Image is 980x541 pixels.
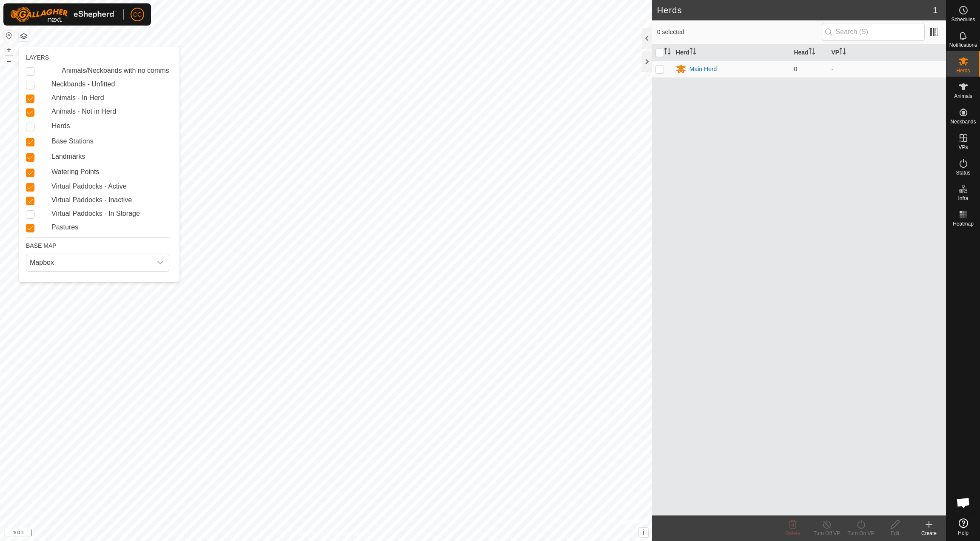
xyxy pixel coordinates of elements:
[51,209,140,219] label: Virtual Paddocks - In Storage
[958,530,969,535] span: Help
[689,65,717,74] div: Main Herd
[839,49,846,56] p-sorticon: Activate to sort
[809,49,815,56] p-sorticon: Activate to sort
[912,530,946,537] div: Create
[828,60,946,77] td: -
[664,49,671,56] p-sorticon: Activate to sort
[790,44,828,61] th: Head
[4,56,14,66] button: –
[958,196,968,201] span: Infra
[951,17,975,22] span: Schedules
[62,66,169,76] label: Animals/Neckbands with no comms
[334,530,359,538] a: Contact Us
[810,530,844,537] div: Turn Off VP
[51,181,127,192] label: Virtual Paddocks - Active
[26,238,169,250] div: BASE MAP
[51,79,115,89] label: Neckbands - Unfitted
[292,530,324,538] a: Privacy Policy
[51,136,94,146] label: Base Stations
[4,31,14,41] button: Reset Map
[51,167,99,177] label: Watering Points
[51,93,104,103] label: Animals - In Herd
[26,254,152,271] span: Mapbox
[657,28,822,37] span: 0 selected
[933,4,937,17] span: 1
[956,170,970,175] span: Status
[786,530,801,536] span: Delete
[51,106,116,117] label: Animals - Not in Herd
[672,44,791,61] th: Herd
[10,7,117,22] img: Gallagher Logo
[152,254,169,271] div: dropdown trigger
[51,152,85,162] label: Landmarks
[794,66,797,72] span: 0
[689,49,696,56] p-sorticon: Activate to sort
[844,530,878,537] div: Turn On VP
[956,68,970,73] span: Herds
[828,44,946,61] th: VP
[51,222,78,232] label: Pastures
[878,530,912,537] div: Edit
[133,10,142,19] span: CC
[657,5,933,15] h2: Herds
[822,23,925,41] input: Search (S)
[946,515,980,539] a: Help
[19,31,29,41] button: Map Layers
[951,490,976,515] div: Open chat
[26,53,169,62] div: LAYERS
[52,121,70,131] label: Herds
[4,45,14,55] button: +
[953,221,974,226] span: Heatmap
[639,528,648,537] button: i
[954,94,972,99] span: Animals
[643,529,644,536] span: i
[949,43,977,48] span: Notifications
[958,145,968,150] span: VPs
[51,195,132,205] label: Virtual Paddocks - Inactive
[950,119,976,124] span: Neckbands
